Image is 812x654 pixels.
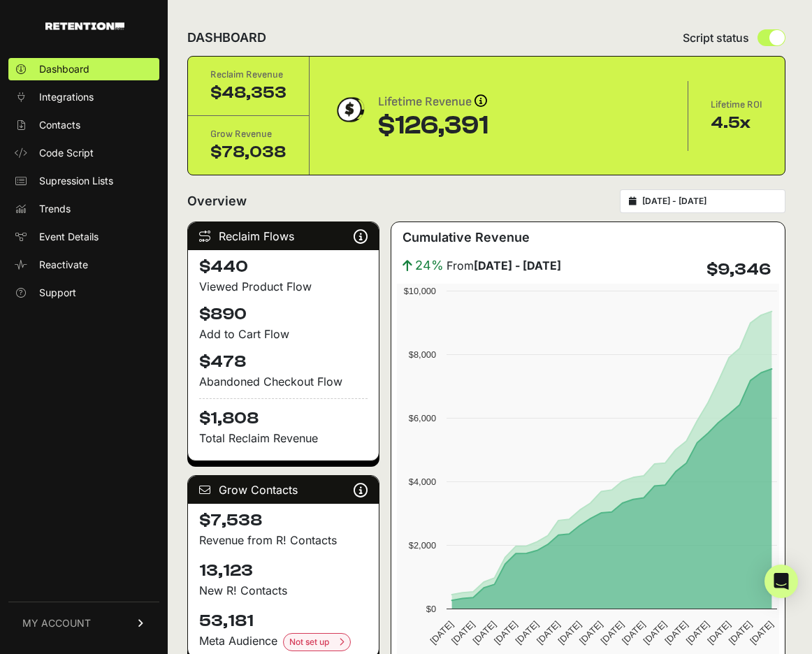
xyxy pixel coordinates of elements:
span: Contacts [39,118,80,132]
span: MY ACCOUNT [22,616,91,630]
h2: DASHBOARD [187,28,266,48]
h3: Cumulative Revenue [403,228,530,247]
h4: $7,538 [199,509,368,532]
text: [DATE] [598,619,625,646]
a: Reactivate [8,254,159,276]
span: From [447,257,561,274]
text: [DATE] [449,619,477,646]
a: Support [8,282,159,304]
span: Support [39,286,76,300]
div: $48,353 [210,82,287,104]
div: Abandoned Checkout Flow [199,373,368,390]
a: Trends [8,198,159,220]
text: $6,000 [409,413,436,423]
a: Supression Lists [8,170,159,192]
h4: $9,346 [706,259,771,281]
div: Add to Cart Flow [199,326,368,342]
span: Reactivate [39,258,88,272]
h2: Overview [187,191,247,211]
text: [DATE] [683,619,711,646]
text: [DATE] [535,619,562,646]
div: Meta Audience [199,632,368,651]
text: $4,000 [409,477,436,487]
div: $78,038 [210,141,287,163]
h4: $478 [199,351,368,373]
div: Viewed Product Flow [199,278,368,295]
text: [DATE] [556,619,583,646]
text: $10,000 [403,286,435,296]
p: Revenue from R! Contacts [199,532,368,548]
h4: $440 [199,256,368,278]
h4: $890 [199,303,368,326]
text: [DATE] [748,619,775,646]
h4: 13,123 [199,560,368,582]
text: [DATE] [513,619,540,646]
p: Total Reclaim Revenue [199,430,368,446]
div: Lifetime ROI [711,98,762,112]
div: Open Intercom Messenger [764,565,798,598]
strong: [DATE] - [DATE] [474,259,561,272]
div: 4.5x [711,112,762,134]
text: $2,000 [409,540,436,551]
text: [DATE] [641,619,668,646]
span: Event Details [39,230,99,244]
text: [DATE] [492,619,519,646]
p: New R! Contacts [199,582,368,599]
div: Reclaim Flows [188,222,379,250]
text: $0 [426,604,435,614]
text: [DATE] [428,619,455,646]
text: [DATE] [577,619,604,646]
a: Dashboard [8,58,159,80]
text: [DATE] [620,619,647,646]
span: Dashboard [39,62,89,76]
h4: $1,808 [199,398,368,430]
img: dollar-coin-05c43ed7efb7bc0c12610022525b4bbbb207c7efeef5aecc26f025e68dcafac9.png [332,92,367,127]
span: 24% [415,256,444,275]
a: MY ACCOUNT [8,602,159,644]
a: Code Script [8,142,159,164]
div: $126,391 [378,112,488,140]
div: Grow Revenue [210,127,287,141]
img: Retention.com [45,22,124,30]
span: Script status [683,29,749,46]
a: Integrations [8,86,159,108]
div: Grow Contacts [188,476,379,504]
span: Code Script [39,146,94,160]
text: [DATE] [662,619,690,646]
a: Event Details [8,226,159,248]
div: Lifetime Revenue [378,92,488,112]
span: Trends [39,202,71,216]
text: [DATE] [470,619,498,646]
a: Contacts [8,114,159,136]
span: Supression Lists [39,174,113,188]
text: $8,000 [409,349,436,360]
span: Integrations [39,90,94,104]
text: [DATE] [726,619,753,646]
h4: 53,181 [199,610,368,632]
div: Reclaim Revenue [210,68,287,82]
text: [DATE] [705,619,732,646]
